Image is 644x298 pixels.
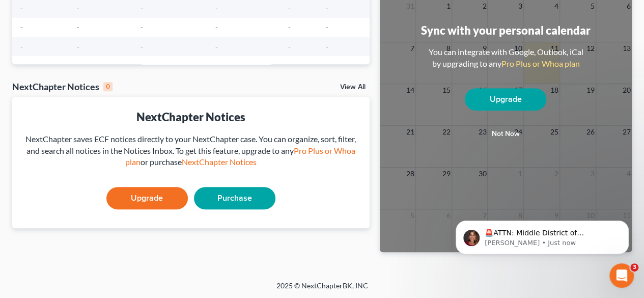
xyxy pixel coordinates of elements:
span: - [288,4,291,13]
div: NextChapter Notices [12,80,113,93]
a: Purchase [194,187,275,209]
span: - [141,4,143,13]
span: - [20,42,23,51]
span: - [215,23,218,32]
div: Sync with your personal calendar [421,22,591,38]
a: Upgrade [106,187,188,209]
span: - [288,42,291,51]
span: - [326,42,328,51]
a: Upgrade [465,88,546,111]
span: - [326,23,328,32]
iframe: Intercom notifications message [440,199,644,270]
a: NextChapter Notices [182,157,257,167]
iframe: Intercom live chat [609,263,634,288]
span: - [288,23,291,32]
span: - [20,4,23,13]
span: - [77,23,79,32]
span: - [20,23,23,32]
span: - [215,4,218,13]
span: - [326,4,328,13]
button: Not now [465,124,546,144]
div: 0 [103,82,113,91]
span: - [77,4,79,13]
a: Pro Plus or Whoa plan [501,59,579,68]
a: View All [340,84,366,91]
div: You can integrate with Google, Outlook, iCal by upgrading to any [424,46,587,70]
span: - [141,23,143,32]
span: 3 [630,263,638,272]
div: NextChapter Notices [20,109,361,125]
span: - [215,42,218,51]
span: - [141,42,143,51]
span: - [77,42,79,51]
div: NextChapter saves ECF notices directly to your NextChapter case. You can organize, sort, filter, ... [20,133,361,169]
